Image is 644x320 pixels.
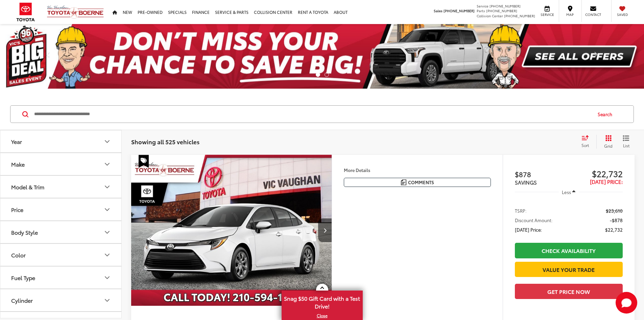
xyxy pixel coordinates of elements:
[103,228,111,236] div: Body Style
[0,221,122,243] button: Body StyleBody Style
[591,106,622,123] button: Search
[103,206,111,214] div: Price
[401,179,406,185] img: Comments
[11,184,44,190] div: Model & Trim
[139,155,149,168] span: Special
[0,289,122,311] button: CylinderCylinder
[408,179,434,186] span: Comments
[103,251,111,259] div: Color
[11,297,33,303] div: Cylinder
[562,189,571,195] span: Less
[131,155,332,306] div: 2025 Toyota Corolla LE 0
[11,161,25,167] div: Make
[131,155,332,306] a: 2025 Toyota Corolla LE2025 Toyota Corolla LE2025 Toyota Corolla LE2025 Toyota Corolla LE
[318,218,332,242] button: Next image
[33,106,591,122] input: Search by Make, Model, or Keyword
[434,8,443,13] span: Sales
[616,292,637,314] button: Toggle Chat Window
[103,137,111,146] div: Year
[604,143,613,149] span: Grid
[563,12,577,17] span: Map
[618,135,635,148] button: List View
[605,226,623,233] span: $22,732
[0,176,122,198] button: Model & TrimModel & Trim
[581,142,589,148] span: Sort
[596,135,618,148] button: Grid View
[504,13,535,18] span: [PHONE_NUMBER]
[11,274,35,281] div: Fuel Type
[610,217,623,223] span: -$878
[559,186,579,198] button: Less
[623,143,629,148] span: List
[486,8,517,13] span: [PHONE_NUMBER]
[515,169,569,179] span: $878
[344,168,491,172] h4: More Details
[0,266,122,289] button: Fuel TypeFuel Type
[103,183,111,191] div: Model & Trim
[515,262,623,277] a: Value Your Trade
[11,206,23,213] div: Price
[515,217,553,223] span: Discount Amount:
[444,8,475,13] span: [PHONE_NUMBER]
[47,5,104,19] img: Vic Vaughan Toyota of Boerne
[0,198,122,220] button: PricePrice
[616,292,637,314] svg: Start Chat
[515,243,623,258] a: Check Availability
[490,3,521,8] span: [PHONE_NUMBER]
[477,3,488,8] span: Service
[477,8,485,13] span: Parts
[131,155,332,306] img: 2025 Toyota Corolla LE
[606,207,623,214] span: $23,610
[569,168,623,178] span: $22,732
[103,274,111,282] div: Fuel Type
[515,178,537,186] span: SAVINGS
[0,153,122,175] button: MakeMake
[344,178,491,187] button: Comments
[103,160,111,168] div: Make
[0,130,122,152] button: YearYear
[585,12,601,17] span: Contact
[615,12,630,17] span: Saved
[515,226,542,233] span: [DATE] Price:
[590,178,623,185] span: [DATE] Price:
[282,291,362,312] span: Snag $50 Gift Card with a Test Drive!
[11,252,26,258] div: Color
[131,137,199,146] span: Showing all 525 vehicles
[0,244,122,266] button: ColorColor
[103,296,111,304] div: Cylinder
[477,13,503,18] span: Collision Center
[11,138,22,145] div: Year
[578,135,596,148] button: Select sort value
[11,229,38,235] div: Body Style
[515,207,527,214] span: TSRP:
[540,12,555,17] span: Service
[515,284,623,299] button: Get Price Now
